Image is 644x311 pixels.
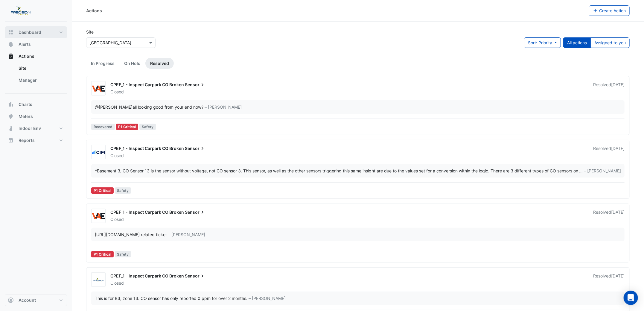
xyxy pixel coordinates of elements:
[589,5,630,16] button: Create Action
[8,53,14,59] app-icon: Actions
[8,113,14,119] app-icon: Meters
[110,273,184,278] span: CPEF_1 - Inspect Carpark CO Broken
[91,187,114,194] div: P1 Critical
[86,7,102,14] div: Actions
[5,98,67,110] button: Charts
[611,82,625,87] span: Wed 10-Sep-2025 10:29 AEST
[110,217,124,222] span: Closed
[205,104,242,110] span: – [PERSON_NAME]
[110,153,124,158] span: Closed
[145,58,174,69] a: Resolved
[185,145,205,151] span: Sensor
[5,50,67,62] button: Actions
[584,168,621,174] span: – [PERSON_NAME]
[5,294,67,306] button: Account
[95,168,579,174] div: *Basement 3, CO Sensor 13 is the sensor without voltage, not CO sensor 3. This sensor, as well as...
[611,146,625,151] span: Mon 01-Sep-2025 09:40 AEST
[8,101,14,107] app-icon: Charts
[14,74,67,86] a: Manager
[19,137,35,143] span: Reports
[91,124,115,130] span: Recovered
[95,104,203,110] div: all looking good from your end now?
[249,295,286,301] span: – [PERSON_NAME]
[116,124,138,130] div: P1 Critical
[5,38,67,50] button: Alerts
[115,187,131,194] span: Safety
[611,273,625,278] span: Tue 26-Aug-2025 14:52 AEST
[95,104,133,110] span: liam.dent@cimenviro.com [CIM]
[593,82,625,95] div: Resolved
[8,137,14,143] app-icon: Reports
[8,125,14,131] app-icon: Indoor Env
[593,209,625,222] div: Resolved
[86,29,94,35] label: Site
[19,113,33,119] span: Meters
[593,145,625,159] div: Resolved
[19,125,41,131] span: Indoor Env
[524,37,561,48] button: Sort: Priority
[110,146,184,151] span: CPEF_1 - Inspect Carpark CO Broken
[599,8,626,13] span: Create Action
[91,251,114,257] div: P1 Critical
[5,134,67,146] button: Reports
[95,231,167,238] div: [URL][DOMAIN_NAME] related ticket
[5,62,67,89] div: Actions
[5,110,67,122] button: Meters
[19,101,32,107] span: Charts
[95,295,247,301] div: This is for B3, zone 13. CO sensor has only reported 0 ppm for over 2 months.
[110,210,184,215] span: CPEF_1 - Inspect Carpark CO Broken
[528,40,552,45] span: Sort: Priority
[14,62,67,74] a: Site
[19,29,41,35] span: Dashboard
[19,53,34,59] span: Actions
[119,58,145,69] a: On Hold
[95,168,621,174] div: …
[7,5,34,17] img: Company Logo
[590,37,630,48] button: Assigned to you
[110,82,184,87] span: CPEF_1 - Inspect Carpark CO Broken
[86,58,119,69] a: In Progress
[563,37,591,48] button: All actions
[19,41,31,47] span: Alerts
[19,297,36,303] span: Account
[110,89,124,94] span: Closed
[593,273,625,286] div: Resolved
[110,280,124,286] span: Closed
[168,231,205,238] span: – [PERSON_NAME]
[92,86,105,92] img: VAE Group
[185,273,205,279] span: Sensor
[92,277,105,283] img: Precision Group
[185,82,205,88] span: Sensor
[5,26,67,38] button: Dashboard
[139,124,156,130] span: Safety
[8,29,14,35] app-icon: Dashboard
[92,213,105,219] img: VAE Group
[92,149,105,155] img: CIM
[624,291,638,305] div: Open Intercom Messenger
[5,122,67,134] button: Indoor Env
[185,209,205,215] span: Sensor
[611,210,625,215] span: Mon 01-Sep-2025 09:37 AEST
[115,251,131,257] span: Safety
[8,41,14,47] app-icon: Alerts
